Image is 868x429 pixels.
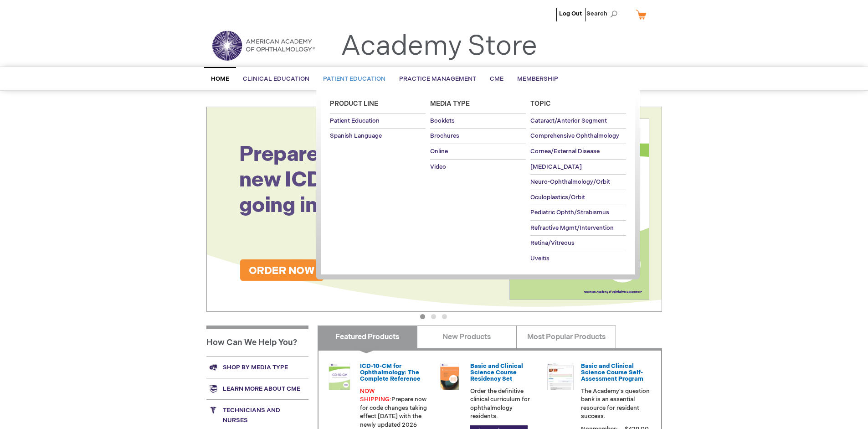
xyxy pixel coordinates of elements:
[581,362,643,383] a: Basic and Clinical Science Course Self-Assessment Program
[530,117,607,124] span: Cataract/Anterior Segment
[530,178,610,186] span: Neuro-Ophthalmology/Orbit
[430,132,459,140] span: Brochures
[559,10,582,17] a: Log Out
[360,362,421,383] a: ICD-10-CM for Ophthalmology: The Complete Reference
[206,326,308,357] h1: How Can We Help You?
[470,362,523,383] a: Basic and Clinical Science Course Residency Set
[530,163,582,171] span: [MEDICAL_DATA]
[326,363,353,390] img: 0120008u_42.png
[516,326,616,348] a: Most Popular Products
[420,314,425,319] button: 1 of 3
[530,132,619,140] span: Comprehensive Ophthalmology
[430,148,448,155] span: Online
[470,387,539,421] p: Order the definitive clinical curriculum for ophthalmology residents.
[330,100,378,108] span: Product Line
[330,117,380,124] span: Patient Education
[530,148,600,155] span: Cornea/External Disease
[436,363,463,390] img: 02850963u_47.png
[547,363,574,390] img: bcscself_20.jpg
[530,255,550,262] span: Uveitis
[206,357,308,378] a: Shop by media type
[430,163,446,171] span: Video
[442,314,447,319] button: 3 of 3
[431,314,436,319] button: 2 of 3
[323,75,385,83] span: Patient Education
[530,239,575,247] span: Retina/Vitreous
[243,75,309,83] span: Clinical Education
[530,194,585,201] span: Oculoplastics/Orbit
[211,75,229,83] span: Home
[206,378,308,399] a: Learn more about CME
[581,387,650,421] p: The Academy's question bank is an essential resource for resident success.
[530,224,614,232] span: Refractive Mgmt/Intervention
[430,117,455,124] span: Booklets
[430,100,470,108] span: Media Type
[417,326,517,348] a: New Products
[330,132,382,140] span: Spanish Language
[530,209,609,216] span: Pediatric Ophth/Strabismus
[490,75,503,83] span: CME
[586,5,621,23] span: Search
[517,75,558,83] span: Membership
[318,326,417,348] a: Featured Products
[399,75,476,83] span: Practice Management
[360,388,391,403] font: NOW SHIPPING:
[530,100,551,108] span: Topic
[341,30,537,63] a: Academy Store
